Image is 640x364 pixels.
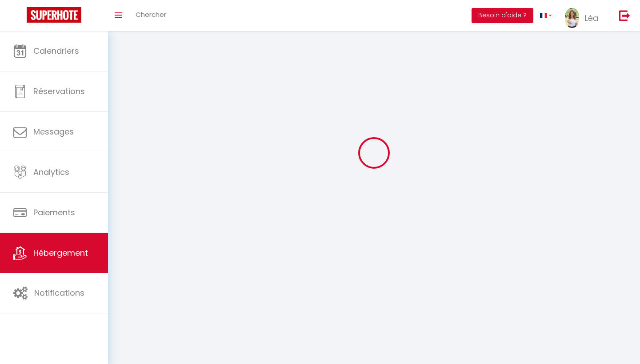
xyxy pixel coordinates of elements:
[33,45,79,56] span: Calendriers
[33,86,85,97] span: Réservations
[136,10,166,19] span: Chercher
[27,7,81,23] img: Super Booking
[584,12,599,24] span: Léa
[619,10,630,21] img: logout
[472,8,533,23] button: Besoin d'aide ?
[33,207,75,218] span: Paiements
[33,247,88,258] span: Hébergement
[34,287,84,298] span: Notifications
[33,166,69,178] span: Analytics
[33,126,74,137] span: Messages
[565,8,579,28] img: ...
